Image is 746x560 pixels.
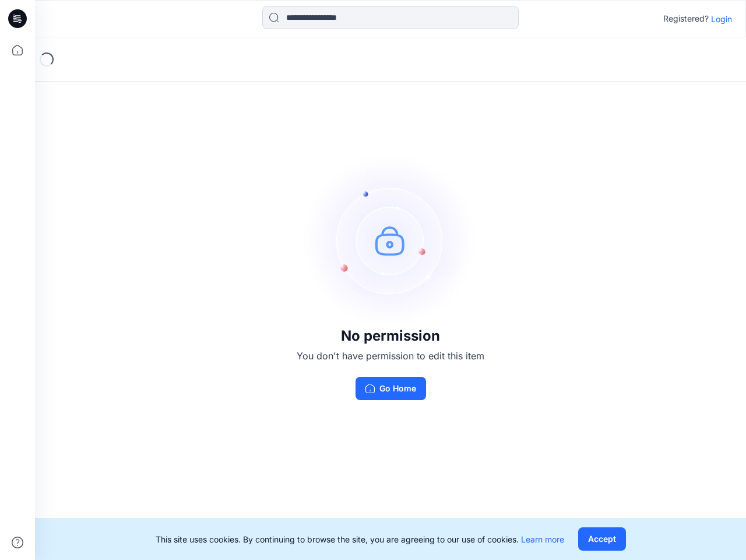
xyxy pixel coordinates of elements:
[711,13,732,25] p: Login
[303,153,478,328] img: no-perm.svg
[297,328,484,344] h3: No permission
[356,377,426,400] button: Go Home
[521,534,564,544] a: Learn more
[297,349,484,363] p: You don't have permission to edit this item
[578,527,626,551] button: Accept
[156,533,564,545] p: This site uses cookies. By continuing to browse the site, you are agreeing to our use of cookies.
[663,12,709,26] p: Registered?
